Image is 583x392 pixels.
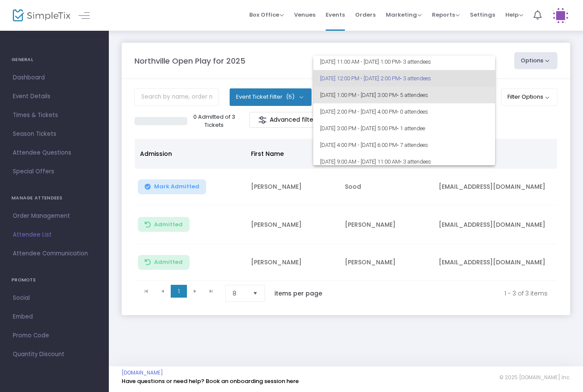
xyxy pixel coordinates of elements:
[320,103,488,120] span: [DATE] 2:00 PM - [DATE] 4:00 PM
[397,108,428,115] span: • 0 attendees
[400,59,431,65] span: • 3 attendees
[397,142,428,148] span: • 7 attendees
[320,153,488,170] span: [DATE] 9:00 AM - [DATE] 11:00 AM
[400,75,431,82] span: • 3 attendees
[397,125,425,132] span: • 1 attendee
[320,120,488,137] span: [DATE] 3:00 PM - [DATE] 5:00 PM
[397,92,428,98] span: • 5 attendees
[400,158,431,165] span: • 3 attendees
[320,137,488,153] span: [DATE] 4:00 PM - [DATE] 6:00 PM
[320,87,488,103] span: [DATE] 1:00 PM - [DATE] 3:00 PM
[320,70,488,87] span: [DATE] 12:00 PM - [DATE] 2:00 PM
[320,53,488,70] span: [DATE] 11:00 AM - [DATE] 1:00 PM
